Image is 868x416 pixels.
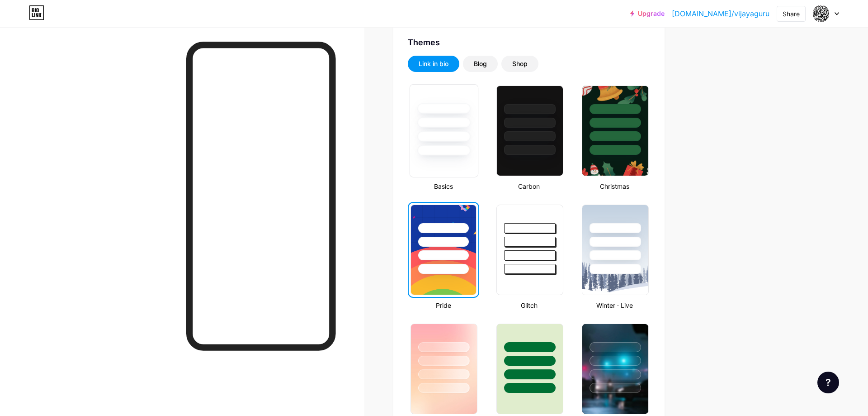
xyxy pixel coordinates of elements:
div: Christmas [579,182,650,191]
div: Share [783,9,800,19]
a: [DOMAIN_NAME]/vijayaguru [672,8,769,19]
div: Pride [408,301,479,310]
div: Carbon [494,182,565,191]
div: Glitch [494,301,565,310]
a: Upgrade [630,10,665,17]
div: Blog [474,59,487,68]
div: Themes [408,36,650,48]
img: vijayaguru [812,5,830,22]
div: Winter · Live [579,301,650,310]
div: Basics [408,182,479,191]
div: Shop [512,59,528,68]
div: Link in bio [419,59,448,68]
